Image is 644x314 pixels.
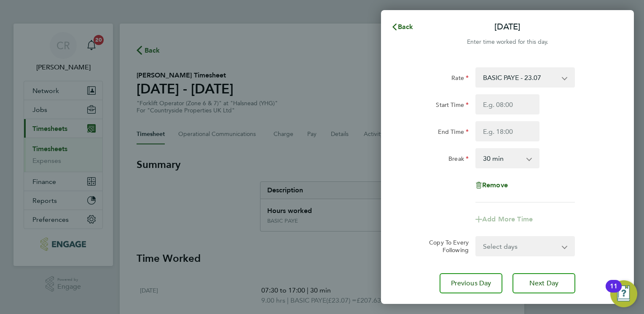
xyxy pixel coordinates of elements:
[451,279,491,287] span: Previous Day
[513,273,575,293] button: Next Day
[475,94,539,114] input: E.g. 08:00
[448,155,469,165] label: Break
[610,280,637,307] button: Open Resource Center, 11 new notifications
[422,239,469,254] label: Copy To Every Following
[381,37,634,47] div: Enter time worked for this day.
[482,181,508,189] span: Remove
[383,19,422,35] button: Back
[610,286,617,297] div: 11
[438,128,469,138] label: End Time
[475,121,539,141] input: E.g. 18:00
[475,182,508,189] button: Remove
[440,273,502,293] button: Previous Day
[451,74,469,84] label: Rate
[494,21,521,33] p: [DATE]
[398,23,413,31] span: Back
[436,101,469,111] label: Start Time
[529,279,558,287] span: Next Day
